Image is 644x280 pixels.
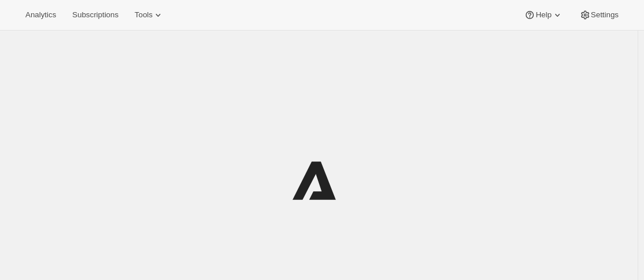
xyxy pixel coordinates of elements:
[591,10,619,20] span: Settings
[128,7,171,23] button: Tools
[572,7,626,23] button: Settings
[65,7,125,23] button: Subscriptions
[72,10,118,20] span: Subscriptions
[134,10,152,20] span: Tools
[536,10,551,20] span: Help
[25,10,56,20] span: Analytics
[18,7,63,23] button: Analytics
[517,7,570,23] button: Help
